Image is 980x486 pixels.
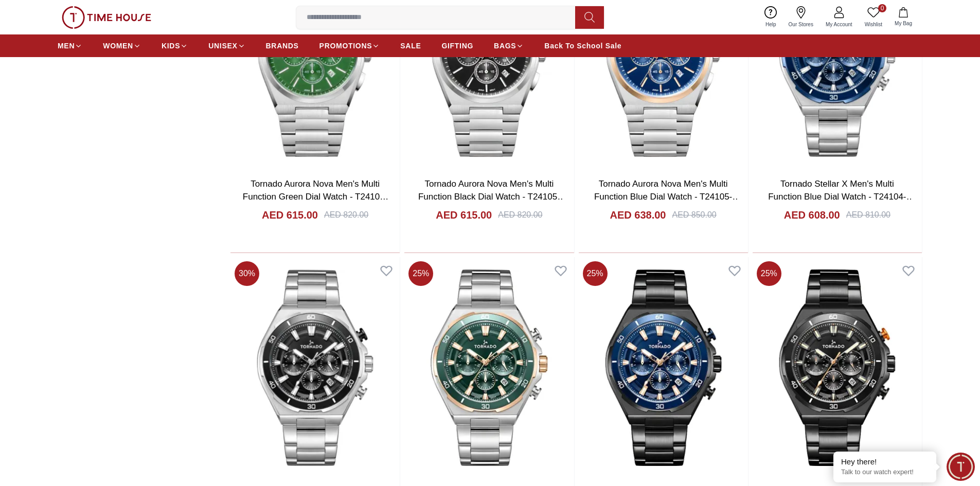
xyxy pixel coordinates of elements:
span: Help [761,21,780,28]
span: GIFTING [441,41,473,51]
a: WOMEN [103,37,141,55]
span: My Bag [890,20,916,27]
p: Talk to our watch expert! [841,468,929,477]
div: AED 820.00 [324,209,368,221]
span: PROMOTIONS [319,41,372,51]
h4: AED 638.00 [610,208,666,222]
span: SALE [400,41,421,51]
a: GIFTING [441,37,473,55]
a: Tornado Aurora Nova Men's Multi Function Green Dial Watch - T24105-SBSH [243,179,388,215]
span: BAGS [494,41,516,51]
a: SALE [400,37,421,55]
h4: AED 615.00 [436,208,492,222]
span: 25 % [757,261,781,286]
div: AED 850.00 [672,209,716,221]
span: WOMEN [103,41,133,51]
span: 25 % [583,261,608,286]
span: 30 % [235,261,259,286]
span: My Account [822,21,857,28]
h4: AED 615.00 [262,208,318,222]
a: Tornado Aurora Nova Men's Multi Function Blue Dial Watch - T24105-KBSN [594,179,741,215]
button: My Bag [888,5,918,29]
a: Our Stores [782,4,819,30]
a: Back To School Sale [544,37,621,55]
a: KIDS [162,37,188,55]
div: Hey there! [841,457,929,467]
span: BRANDS [266,41,299,51]
span: Back To School Sale [544,41,621,51]
div: AED 810.00 [846,209,890,221]
a: Tornado Stellar X Men's Multi Function Blue Dial Watch - T24104-SBSN [768,179,915,215]
h4: AED 608.00 [784,208,840,222]
img: Tornado Stellar X Men's Multi Function Black Dial Watch - T24104-SBSB [230,257,400,478]
img: ... [62,6,151,29]
a: MEN [58,37,82,55]
span: Our Stores [785,21,817,28]
img: Tornado Stellar X Men's Multi Function Blue Dial Watch - T24104-BBBN [579,257,748,478]
div: AED 820.00 [498,209,542,221]
a: BAGS [494,37,524,55]
a: 0Wishlist [859,4,888,30]
img: Tornado Stellar X Men's Multi Function Black Dial Watch - T24104-BBBB [753,257,922,478]
span: 25 % [408,261,433,286]
span: Wishlist [861,21,886,28]
a: UNISEX [208,37,245,55]
span: 0 [878,4,886,12]
span: KIDS [162,41,180,51]
span: MEN [58,41,75,51]
span: UNISEX [208,41,237,51]
a: PROMOTIONS [319,37,380,55]
div: Chat Widget [947,453,975,481]
a: Tornado Aurora Nova Men's Multi Function Black Dial Watch - T24105-SBSB [418,179,566,215]
a: Help [759,4,782,30]
a: BRANDS [266,37,299,55]
img: Tornado Stellar X Men's Multi Function Green Dial Watch - T24104-KBSHK [404,257,574,478]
